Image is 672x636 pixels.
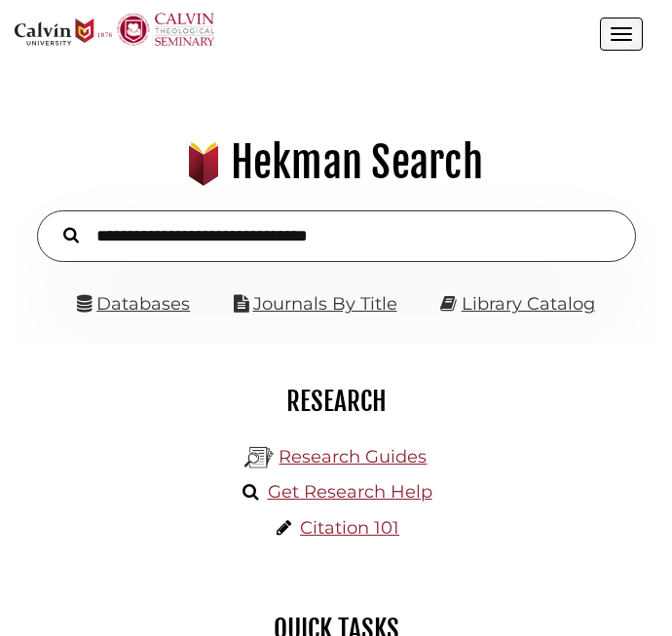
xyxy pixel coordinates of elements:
[54,222,89,246] button: Search
[24,136,647,189] h1: Hekman Search
[244,443,274,472] img: Hekman Library Logo
[600,18,643,51] button: Open the menu
[279,446,427,468] a: Research Guides
[253,293,397,315] a: Journals By Title
[77,293,190,315] a: Databases
[29,385,643,418] h2: Research
[117,13,214,46] img: Calvin Theological Seminary
[268,481,432,503] a: Get Research Help
[462,293,595,315] a: Library Catalog
[300,517,399,539] a: Citation 101
[63,227,79,244] i: Search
